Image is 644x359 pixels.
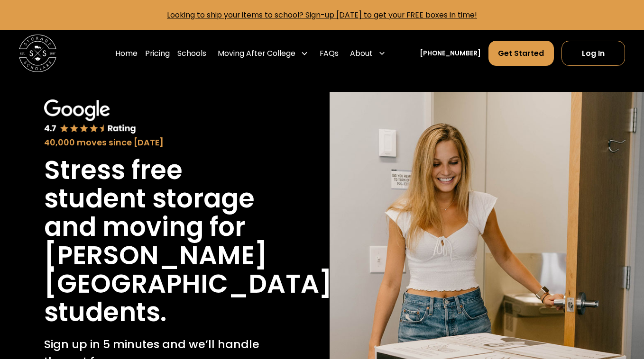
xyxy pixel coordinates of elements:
[420,48,481,58] a: [PHONE_NUMBER]
[145,40,170,66] a: Pricing
[346,40,390,66] div: About
[488,41,554,66] a: Get Started
[177,40,206,66] a: Schools
[561,41,626,66] a: Log In
[19,35,56,72] img: Storage Scholars main logo
[214,40,313,66] div: Moving After College
[44,136,271,149] div: 40,000 moves since [DATE]
[320,40,339,66] a: FAQs
[167,9,477,20] a: Looking to ship your items to school? Sign-up [DATE] to get your FREE boxes in time!
[350,48,373,59] div: About
[44,99,136,135] img: Google 4.7 star rating
[44,242,332,298] h1: [PERSON_NAME][GEOGRAPHIC_DATA]
[115,40,138,66] a: Home
[218,48,295,59] div: Moving After College
[44,156,271,242] h1: Stress free student storage and moving for
[44,298,166,327] h1: students.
